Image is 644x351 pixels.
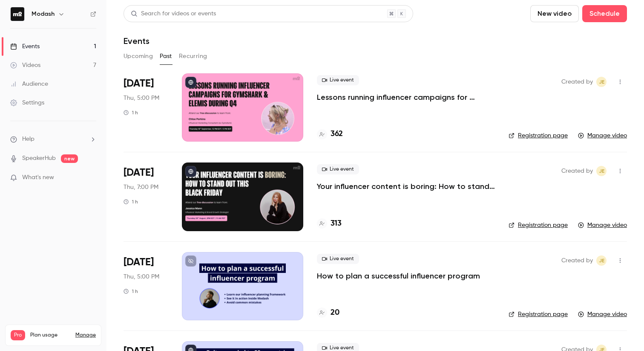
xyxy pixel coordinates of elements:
[124,166,154,180] span: [DATE]
[599,255,604,266] span: JE
[317,254,359,264] span: Live event
[124,77,154,90] span: [DATE]
[124,288,138,295] div: 1 h
[124,36,149,46] h1: Events
[317,164,359,174] span: Live event
[10,42,40,51] div: Events
[561,77,593,87] span: Created by
[317,92,495,102] a: Lessons running influencer campaigns for Gymshark & Elemis during Q4
[124,49,153,63] button: Upcoming
[179,49,207,63] button: Recurring
[578,131,627,140] a: Manage video
[22,135,34,144] span: Help
[124,255,154,269] span: [DATE]
[124,94,159,102] span: Thu, 5:00 PM
[10,99,44,107] div: Settings
[124,73,168,142] div: Sep 18 Thu, 5:00 PM (Europe/London)
[331,218,342,229] h4: 313
[317,271,480,281] a: How to plan a successful influencer program
[61,154,78,163] span: new
[75,332,96,339] a: Manage
[317,181,495,191] a: Your influencer content is boring: How to stand out this [DATE][DATE]
[124,273,159,281] span: Thu, 5:00 PM
[317,128,343,140] a: 362
[124,198,138,205] div: 1 h
[317,75,359,85] span: Live event
[596,77,607,87] span: Jack Eaton
[596,255,607,266] span: Jack Eaton
[317,307,339,319] a: 20
[10,61,40,70] div: Videos
[11,330,25,340] span: Pro
[509,310,568,319] a: Registration page
[578,310,627,319] a: Manage video
[160,49,172,63] button: Past
[331,307,339,319] h4: 20
[10,80,48,88] div: Audience
[317,218,342,229] a: 313
[331,128,343,140] h4: 362
[124,252,168,320] div: Jun 26 Thu, 5:00 PM (Europe/London)
[509,131,568,140] a: Registration page
[509,221,568,229] a: Registration page
[30,332,70,339] span: Plan usage
[561,166,593,176] span: Created by
[131,9,216,18] div: Search for videos or events
[124,109,138,116] div: 1 h
[32,10,55,18] h6: Modash
[124,162,168,231] div: Aug 28 Thu, 7:00 PM (Europe/London)
[530,5,579,22] button: New video
[22,154,56,163] a: SpeakerHub
[86,174,96,182] iframe: Noticeable Trigger
[599,77,604,87] span: JE
[599,166,604,176] span: JE
[596,166,607,176] span: Jack Eaton
[578,221,627,229] a: Manage video
[22,173,54,182] span: What's new
[124,183,158,191] span: Thu, 7:00 PM
[10,135,96,144] li: help-dropdown-opener
[561,255,593,266] span: Created by
[11,7,24,21] img: Modash
[582,5,627,22] button: Schedule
